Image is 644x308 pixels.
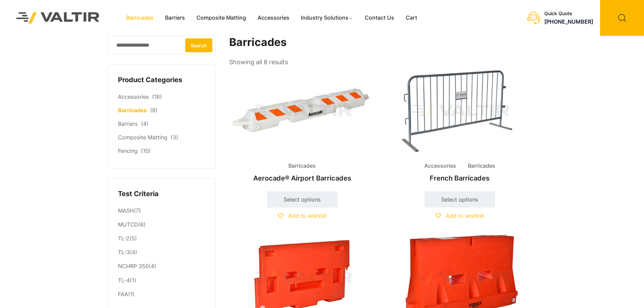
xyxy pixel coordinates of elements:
[118,263,149,269] a: NCHRP 350
[118,221,138,228] a: MUTCD
[141,147,151,154] span: (10)
[295,13,359,23] a: Industry Solutions
[252,13,295,23] a: Accessories
[435,212,484,219] a: Add to wishlist
[118,107,147,114] a: Barricades
[118,260,205,274] li: (4)
[387,68,533,186] a: Accessories BarricadesFrench Barricades
[118,204,205,218] li: (7)
[425,191,495,208] a: Select options for “French Barricades”
[359,13,400,23] a: Contact Us
[118,235,129,242] a: TL-2
[141,120,148,127] span: (4)
[171,134,178,141] span: (3)
[288,212,327,219] span: Add to wishlist
[118,291,128,298] a: FAA
[229,171,375,186] h2: Aerocade® Airport Barricades
[159,13,191,23] a: Barriers
[118,93,149,100] a: Accessories
[118,249,130,256] a: TL-3
[118,134,167,141] a: Composite Matting
[419,161,461,171] span: Accessories
[120,13,159,23] a: Barricades
[118,147,138,154] a: Fencing
[400,13,423,23] a: Cart
[191,13,252,23] a: Composite Matting
[185,38,212,52] button: Search
[267,191,337,208] a: Select options for “Aerocade® Airport Barricades”
[7,3,109,32] img: Valtir Rentals
[118,274,205,287] li: (1)
[118,232,205,246] li: (5)
[118,287,205,300] li: (1)
[118,120,138,127] a: Barriers
[283,161,321,171] span: Barricades
[229,68,375,186] a: BarricadesAerocade® Airport Barricades
[463,161,500,171] span: Barricades
[118,207,134,214] a: MASH
[446,212,484,219] span: Add to wishlist
[150,107,158,114] span: (8)
[544,11,593,17] div: Quick Quote
[229,36,533,49] h1: Barricades
[118,246,205,260] li: (4)
[118,218,205,232] li: (6)
[118,277,130,284] a: TL-4
[118,189,205,199] h4: Test Criteria
[152,93,162,100] span: (18)
[544,18,593,25] a: [PHONE_NUMBER]
[229,56,288,68] p: Showing all 8 results
[387,171,533,186] h2: French Barricades
[278,212,327,219] a: Add to wishlist
[118,75,205,85] h4: Product Categories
